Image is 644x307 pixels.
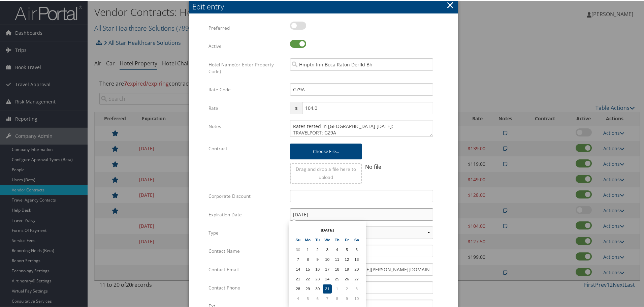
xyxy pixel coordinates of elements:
[342,245,351,254] td: 5
[352,245,361,254] td: 6
[313,245,322,254] td: 2
[365,162,381,170] span: No file
[290,101,302,114] span: $
[313,264,322,273] td: 16
[293,284,302,293] td: 28
[208,83,285,95] label: Rate Code
[293,264,302,273] td: 14
[208,142,285,154] label: Contract
[208,101,285,114] label: Rate
[313,254,322,264] td: 9
[323,274,332,283] td: 24
[332,284,342,293] td: 1
[352,235,361,244] th: Sa
[303,284,312,293] td: 29
[303,274,312,283] td: 22
[293,274,302,283] td: 21
[332,235,342,244] th: Th
[293,235,302,244] th: Su
[323,235,332,244] th: We
[323,294,332,303] td: 7
[192,1,458,11] div: Edit entry
[342,235,351,244] th: Fr
[352,274,361,283] td: 27
[303,245,312,254] td: 1
[323,284,332,293] td: 31
[303,235,312,244] th: Mo
[342,294,351,303] td: 9
[342,264,351,273] td: 19
[296,165,356,180] span: Drag and drop a file here to upload
[303,264,312,273] td: 15
[208,61,274,74] span: (or Enter Property Code)
[332,264,342,273] td: 18
[293,245,302,254] td: 30
[293,254,302,264] td: 7
[208,189,285,202] label: Corporate Discount
[313,284,322,293] td: 30
[208,226,285,239] label: Type
[293,294,302,303] td: 4
[332,294,342,303] td: 8
[208,58,285,78] label: Hotel Name
[332,254,342,264] td: 11
[313,235,322,244] th: Tu
[342,284,351,293] td: 2
[352,264,361,273] td: 20
[313,294,322,303] td: 6
[323,254,332,264] td: 10
[323,245,332,254] td: 3
[342,274,351,283] td: 26
[303,225,351,234] th: [DATE]
[208,39,285,52] label: Active
[332,245,342,254] td: 4
[352,284,361,293] td: 3
[208,244,285,257] label: Contact Name
[208,119,285,132] label: Notes
[303,294,312,303] td: 5
[313,274,322,283] td: 23
[342,254,351,264] td: 12
[208,208,285,220] label: Expiration Date
[352,254,361,264] td: 13
[208,21,285,34] label: Preferred
[332,274,342,283] td: 25
[352,294,361,303] td: 10
[208,263,285,275] label: Contact Email
[303,254,312,264] td: 8
[208,281,285,294] label: Contact Phone
[323,264,332,273] td: 17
